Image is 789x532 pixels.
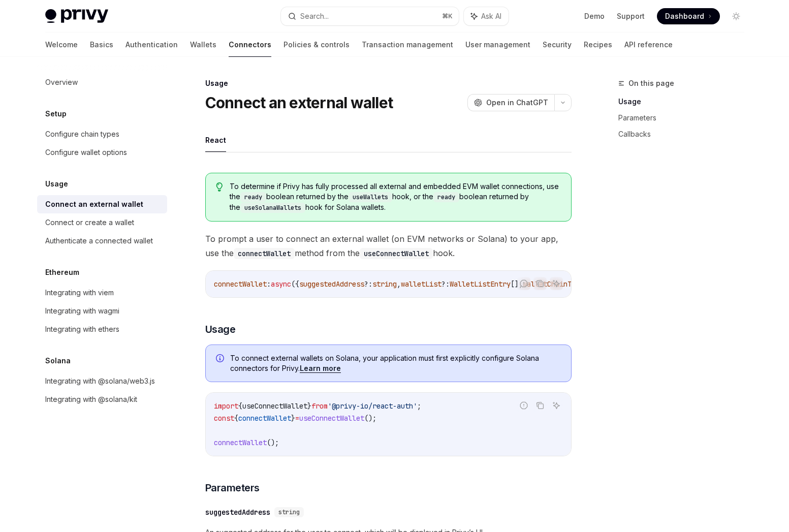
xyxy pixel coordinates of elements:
[278,508,300,516] span: string
[45,216,134,229] div: Connect or create a wallet
[45,323,119,335] div: Integrating with ethers
[533,277,547,290] button: Copy the contents from the code block
[205,232,572,260] span: To prompt a user to connect an external wallet (on EVM networks or Solana) to your app, use the m...
[550,399,563,412] button: Ask AI
[728,8,744,24] button: Toggle dark mode
[267,279,271,289] span: :
[90,33,113,57] a: Basics
[481,11,501,21] span: Ask AI
[37,125,167,143] a: Configure chain types
[45,108,67,120] h5: Setup
[517,399,530,412] button: Report incorrect code
[37,143,167,162] a: Configure wallet options
[216,354,226,364] svg: Info
[45,9,108,23] img: light logo
[628,77,674,89] span: On this page
[465,33,530,57] a: User management
[205,78,572,88] div: Usage
[441,279,450,289] span: ?:
[37,320,167,338] a: Integrating with ethers
[37,213,167,232] a: Connect or create a wallet
[240,192,266,202] code: ready
[533,399,547,412] button: Copy the contents from the code block
[45,33,78,57] a: Welcome
[665,11,704,21] span: Dashboard
[624,33,673,57] a: API reference
[450,279,511,289] span: WalletListEntry
[234,248,295,259] code: connectWallet
[271,279,291,289] span: async
[205,93,393,112] h1: Connect an external wallet
[349,192,392,202] code: useWallets
[37,390,167,409] a: Integrating with @solana/kit
[240,203,305,213] code: useSolanaWallets
[311,401,328,411] span: from
[618,110,752,126] a: Parameters
[372,279,397,289] span: string
[37,284,167,302] a: Integrating with viem
[283,33,350,57] a: Policies & controls
[234,414,238,423] span: {
[214,279,267,289] span: connectWallet
[360,248,433,259] code: useConnectWallet
[657,8,720,24] a: Dashboard
[401,279,441,289] span: walletList
[216,182,223,192] svg: Tip
[37,73,167,91] a: Overview
[543,33,572,57] a: Security
[45,128,119,140] div: Configure chain types
[618,126,752,142] a: Callbacks
[291,279,299,289] span: ({
[214,414,234,423] span: const
[362,33,453,57] a: Transaction management
[190,33,216,57] a: Wallets
[45,146,127,159] div: Configure wallet options
[486,98,548,108] span: Open in ChatGPT
[291,414,295,423] span: }
[299,279,364,289] span: suggestedAddress
[37,302,167,320] a: Integrating with wagmi
[45,393,137,405] div: Integrating with @solana/kit
[364,414,376,423] span: ();
[467,94,554,111] button: Open in ChatGPT
[267,438,279,447] span: ();
[45,305,119,317] div: Integrating with wagmi
[45,375,155,387] div: Integrating with @solana/web3.js
[300,10,329,22] div: Search...
[364,279,372,289] span: ?:
[300,364,341,373] a: Learn more
[281,7,459,25] button: Search...⌘K
[205,481,260,495] span: Parameters
[37,372,167,390] a: Integrating with @solana/web3.js
[214,401,238,411] span: import
[205,128,226,152] button: React
[464,7,509,25] button: Ask AI
[45,287,114,299] div: Integrating with viem
[328,401,417,411] span: '@privy-io/react-auth'
[45,178,68,190] h5: Usage
[299,414,364,423] span: useConnectWallet
[397,279,401,289] span: ,
[45,198,143,210] div: Connect an external wallet
[229,33,271,57] a: Connectors
[125,33,178,57] a: Authentication
[45,266,79,278] h5: Ethereum
[433,192,459,202] code: ready
[45,355,71,367] h5: Solana
[584,11,605,21] a: Demo
[442,12,453,20] span: ⌘ K
[45,76,78,88] div: Overview
[37,232,167,250] a: Authenticate a connected wallet
[238,401,242,411] span: {
[584,33,612,57] a: Recipes
[45,235,153,247] div: Authenticate a connected wallet
[242,401,307,411] span: useConnectWallet
[617,11,645,21] a: Support
[205,507,270,517] div: suggestedAddress
[230,353,561,373] span: To connect external wallets on Solana, your application must first explicitly configure Solana co...
[238,414,291,423] span: connectWallet
[295,414,299,423] span: =
[214,438,267,447] span: connectWallet
[205,322,236,336] span: Usage
[37,195,167,213] a: Connect an external wallet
